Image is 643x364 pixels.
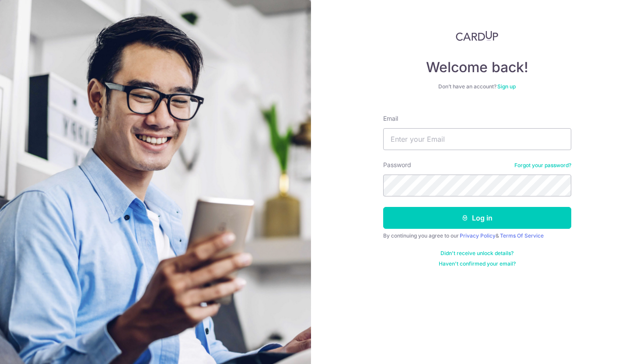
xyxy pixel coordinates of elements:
[440,250,514,257] a: Didn't receive unlock details?
[383,114,398,123] label: Email
[383,161,411,169] label: Password
[383,232,571,239] div: By continuing you agree to our &
[383,59,571,76] h4: Welcome back!
[383,83,571,90] div: Don’t have an account?
[514,162,571,169] a: Forgot your password?
[383,207,571,229] button: Log in
[500,232,544,239] a: Terms Of Service
[383,128,571,150] input: Enter your Email
[497,83,516,90] a: Sign up
[439,260,516,267] a: Haven't confirmed your email?
[460,232,496,239] a: Privacy Policy
[456,31,499,41] img: CardUp Logo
